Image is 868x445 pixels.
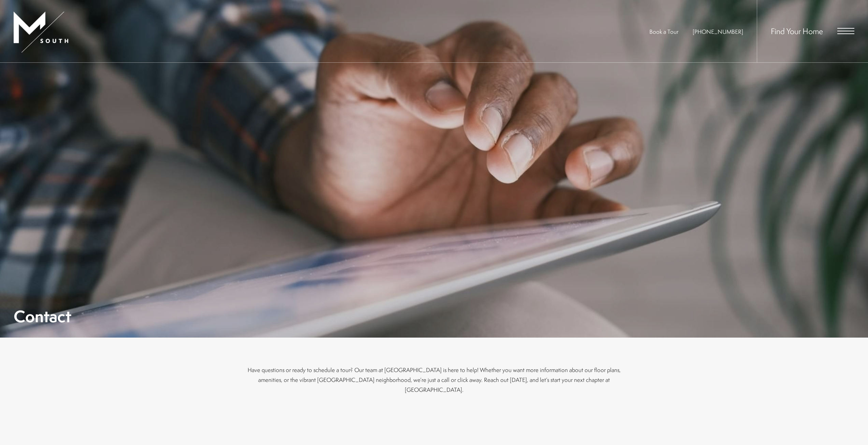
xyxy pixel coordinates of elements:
img: MSouth [14,12,68,53]
h1: Contact [14,309,71,324]
a: Find Your Home [771,26,823,36]
button: Open Menu [837,28,854,34]
span: [PHONE_NUMBER] [693,28,743,35]
a: Book a Tour [649,28,678,35]
p: Have questions or ready to schedule a tour? Our team at [GEOGRAPHIC_DATA] is here to help! Whethe... [247,365,622,395]
a: Call Us at 813-570-8014 [693,28,743,35]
